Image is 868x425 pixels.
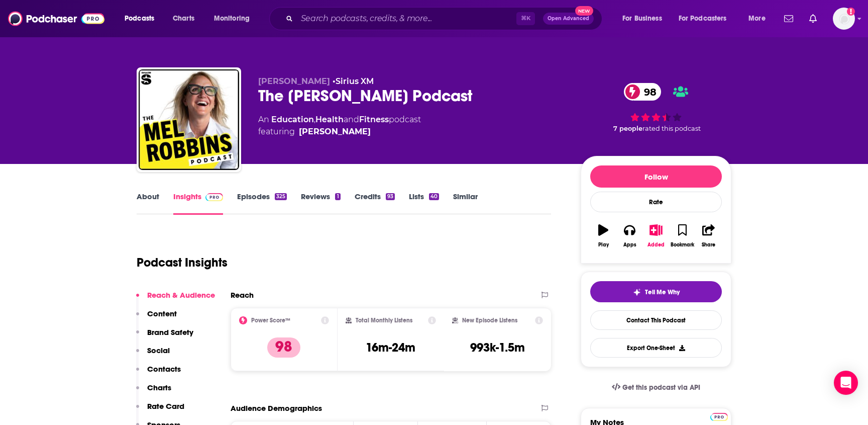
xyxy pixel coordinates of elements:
[258,114,421,138] div: An podcast
[366,340,415,355] h3: 16m-24m
[147,346,170,355] p: Social
[314,115,315,124] span: ,
[359,115,389,124] a: Fitness
[516,12,535,25] span: ⌘ K
[136,364,181,383] button: Contacts
[173,192,223,215] a: InsightsPodchaser Pro
[748,12,766,26] span: More
[147,290,215,300] p: Reach & Audience
[251,317,290,324] h2: Power Score™
[622,12,662,26] span: For Business
[624,83,662,101] a: 98
[470,340,525,355] h3: 993k-1.5m
[333,76,374,86] span: •
[710,411,728,421] a: Pro website
[344,115,359,124] span: and
[147,364,181,374] p: Contacts
[335,193,340,200] div: 1
[590,218,616,254] button: Play
[205,193,223,201] img: Podchaser Pro
[147,401,184,411] p: Rate Card
[137,255,228,270] h1: Podcast Insights
[833,8,855,30] button: Show profile menu
[231,403,322,413] h2: Audience Demographics
[258,126,421,138] span: featuring
[118,11,167,27] button: open menu
[613,125,642,132] span: 7 people
[136,309,177,327] button: Content
[702,242,715,248] div: Share
[642,125,701,132] span: rated this podcast
[622,383,700,392] span: Get this podcast via API
[672,11,741,27] button: open menu
[590,192,722,212] div: Rate
[833,8,855,30] span: Logged in as rowan.sullivan
[386,193,395,200] div: 93
[136,383,171,401] button: Charts
[8,9,104,28] img: Podchaser - Follow, Share and Rate Podcasts
[355,192,395,215] a: Credits93
[137,192,159,215] a: About
[166,11,200,27] a: Charts
[409,192,439,215] a: Lists40
[710,413,728,421] img: Podchaser Pro
[299,126,371,138] a: Mel Robbins
[267,337,300,358] p: 98
[805,10,821,27] a: Show notifications dropdown
[136,346,170,364] button: Social
[615,11,675,27] button: open menu
[623,242,636,248] div: Apps
[315,115,344,124] a: Health
[679,12,727,26] span: For Podcasters
[833,8,855,30] img: User Profile
[429,193,439,200] div: 40
[590,281,722,302] button: tell me why sparkleTell Me Why
[647,242,665,248] div: Added
[173,12,194,26] span: Charts
[462,317,517,324] h2: New Episode Listens
[543,13,594,25] button: Open AdvancedNew
[643,218,669,254] button: Added
[136,290,215,309] button: Reach & Audience
[616,218,642,254] button: Apps
[634,83,662,101] span: 98
[336,76,374,86] a: Sirius XM
[136,327,193,346] button: Brand Safety
[301,192,340,215] a: Reviews1
[696,218,722,254] button: Share
[847,8,855,16] svg: Add a profile image
[147,309,177,318] p: Content
[453,192,478,215] a: Similar
[834,371,858,395] div: Open Intercom Messenger
[237,192,287,215] a: Episodes325
[575,6,593,16] span: New
[548,16,589,21] span: Open Advanced
[590,310,722,330] a: Contact This Podcast
[147,327,193,337] p: Brand Safety
[147,383,171,392] p: Charts
[780,10,797,27] a: Show notifications dropdown
[125,12,154,26] span: Podcasts
[258,76,330,86] span: [PERSON_NAME]
[581,76,731,139] div: 98 7 peoplerated this podcast
[669,218,695,254] button: Bookmark
[645,288,680,296] span: Tell Me Why
[207,11,263,27] button: open menu
[271,115,314,124] a: Education
[590,338,722,358] button: Export One-Sheet
[356,317,412,324] h2: Total Monthly Listens
[139,69,239,170] img: The Mel Robbins Podcast
[275,193,287,200] div: 325
[671,242,694,248] div: Bookmark
[136,401,184,420] button: Rate Card
[598,242,609,248] div: Play
[279,7,612,30] div: Search podcasts, credits, & more...
[633,288,641,296] img: tell me why sparkle
[214,12,250,26] span: Monitoring
[231,290,254,300] h2: Reach
[604,375,708,400] a: Get this podcast via API
[297,11,516,27] input: Search podcasts, credits, & more...
[590,165,722,188] button: Follow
